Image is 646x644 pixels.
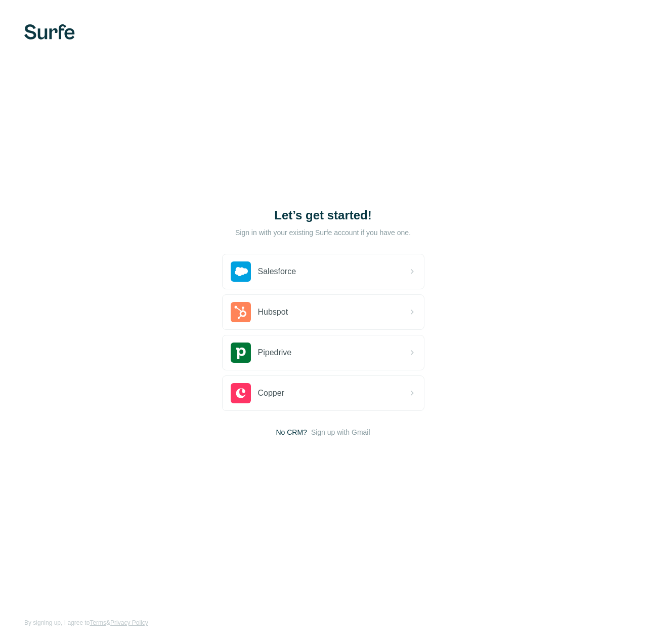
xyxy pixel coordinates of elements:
[231,383,251,403] img: copper's logo
[258,306,288,318] span: Hubspot
[311,427,370,437] button: Sign up with Gmail
[24,618,148,627] span: By signing up, I agree to &
[222,207,424,223] h1: Let’s get started!
[231,302,251,322] img: hubspot's logo
[90,619,106,626] a: Terms
[258,266,296,278] span: Salesforce
[110,619,148,626] a: Privacy Policy
[258,347,292,359] span: Pipedrive
[231,261,251,282] img: salesforce's logo
[235,228,411,238] p: Sign in with your existing Surfe account if you have one.
[24,24,75,40] img: Surfe's logo
[231,343,251,363] img: pipedrive's logo
[258,387,284,399] span: Copper
[276,427,307,437] span: No CRM?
